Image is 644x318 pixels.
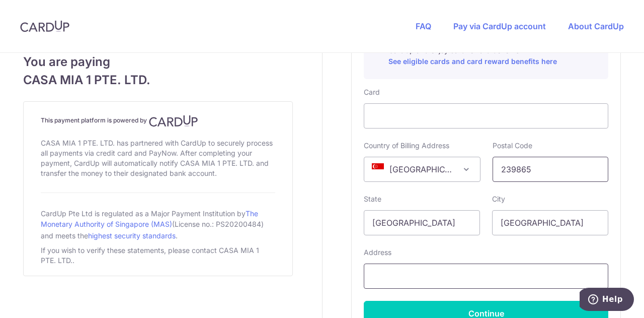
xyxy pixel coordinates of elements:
[453,21,546,31] a: Pay via CardUp account
[41,136,275,180] div: CASA MIA 1 PTE. LTD. has partnered with CardUp to securely process all payments via credit card a...
[568,21,624,31] a: About CardUp
[23,53,293,71] span: You are paying
[364,141,449,151] label: Country of Billing Address
[492,194,505,204] label: City
[41,115,275,127] h4: This payment platform is powered by
[364,194,381,204] label: State
[364,87,380,97] label: Card
[416,21,431,31] a: FAQ
[88,231,176,240] a: highest security standards
[23,71,293,89] span: CASA MIA 1 PTE. LTD.
[41,205,275,243] div: CardUp Pte Ltd is regulated as a Major Payment Institution by (License no.: PS20200484) and meets...
[388,57,557,66] a: See eligible cards and card reward benefits here
[364,157,480,182] span: Singapore
[493,141,532,151] label: Postal Code
[364,157,479,181] span: Singapore
[20,20,69,32] img: CardUp
[41,243,275,268] div: If you wish to verify these statements, please contact CASA MIA 1 PTE. LTD..
[364,247,391,258] label: Address
[580,288,634,313] iframe: Opens a widget where you can find more information
[493,157,609,182] input: Example 123456
[372,110,600,122] iframe: Secure card payment input frame
[149,115,198,127] img: CardUp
